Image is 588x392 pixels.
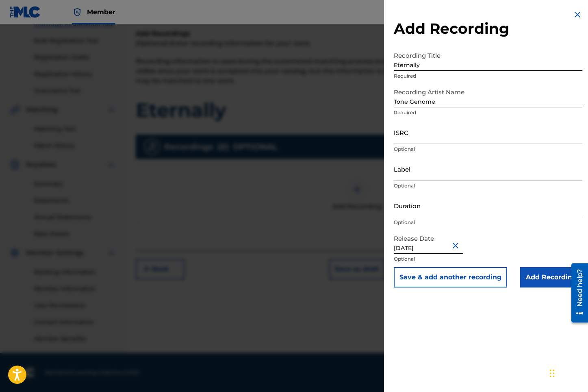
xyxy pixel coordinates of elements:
[394,267,507,287] button: Save & add another recording
[520,267,582,287] input: Add Recording
[394,109,582,116] p: Required
[394,182,582,189] p: Optional
[550,361,555,385] div: Drag
[87,7,115,17] span: Member
[394,255,582,263] p: Optional
[394,146,582,153] p: Optional
[394,219,582,226] p: Optional
[394,20,582,38] h2: Add Recording
[10,6,41,18] img: MLC Logo
[72,7,82,17] img: Top Rightsholder
[394,72,582,80] p: Required
[451,233,463,258] button: Close
[547,353,588,392] iframe: Chat Widget
[565,259,588,327] iframe: Resource Center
